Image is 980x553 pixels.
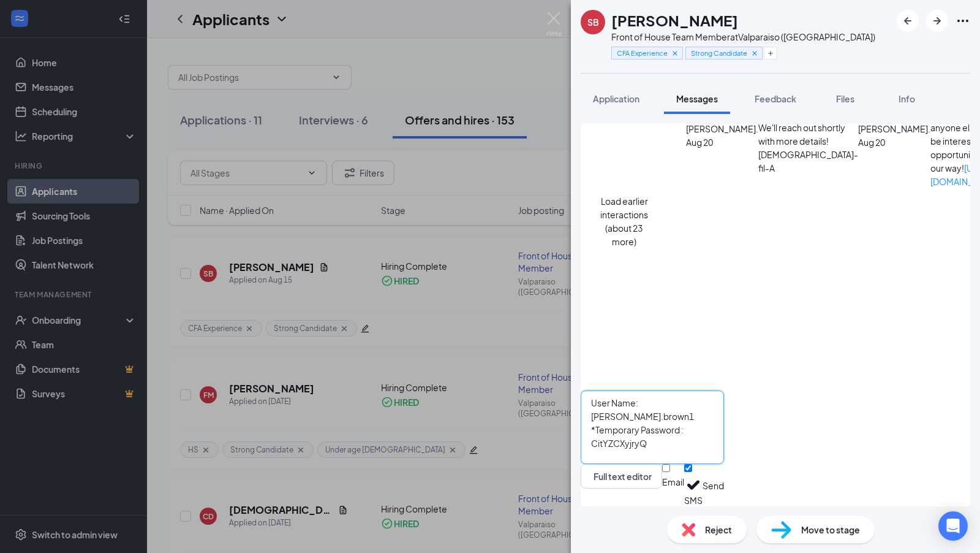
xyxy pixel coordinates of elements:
span: Info [899,93,915,104]
span: CFA Experience [617,48,668,58]
svg: Checkmark [684,476,703,494]
svg: Plus [767,50,774,57]
button: Load earlier interactions (about 23 more) [600,194,648,248]
span: Aug 20 [858,135,885,149]
div: SB [587,16,599,28]
span: Feedback [755,93,796,104]
span: Strong Candidate [691,48,747,58]
h1: [PERSON_NAME] [611,10,738,31]
button: ArrowLeftNew [897,10,919,32]
button: Send [703,464,724,506]
svg: ArrowLeftNew [900,13,915,28]
span: Files [836,93,854,104]
span: Aug 20 [686,135,713,149]
div: SMS [684,494,703,506]
input: SMS [684,464,692,472]
svg: Ellipses [956,13,970,28]
svg: Cross [671,49,679,58]
span: Messages [676,93,718,104]
button: Plus [764,47,777,59]
textarea: User Name: [PERSON_NAME].brown1 *Temporary Password : CitYZCXyjryQ [581,391,724,464]
input: Email [662,464,670,472]
div: Email [662,476,684,488]
svg: Cross [750,49,759,58]
svg: ArrowRight [930,13,944,28]
button: ArrowRight [926,10,948,32]
span: Application [593,93,639,104]
span: Move to stage [801,523,860,536]
button: Full text editorPen [581,464,662,489]
div: Open Intercom Messenger [938,511,968,541]
div: Front of House Team Member at Valparaiso ([GEOGRAPHIC_DATA]) [611,31,875,43]
span: Reject [705,523,732,536]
